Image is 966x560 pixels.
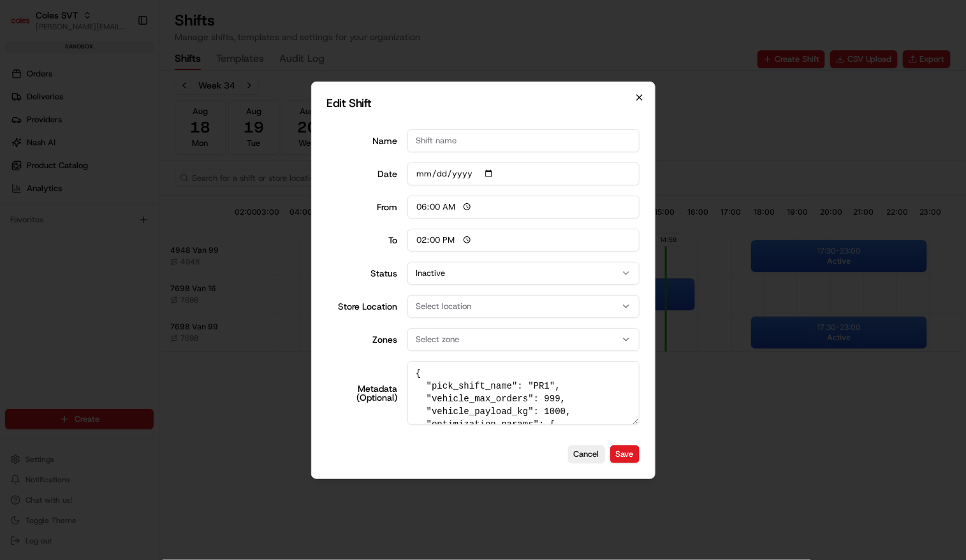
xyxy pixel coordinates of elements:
span: Pylon [127,215,154,225]
h2: Edit Shift [327,97,640,109]
input: Clear [33,82,210,95]
div: Start new chat [43,121,209,134]
p: Welcome 👋 [13,50,232,71]
img: Nash [13,12,38,38]
button: Cancel [568,445,605,463]
a: 📗Knowledge Base [8,179,103,202]
div: From [327,203,398,212]
label: Zones [327,335,398,344]
div: To [327,236,398,245]
img: 1736555255976-a54dd68f-1ca7-489b-9aae-adbdc363a1c4 [13,121,36,144]
label: Status [327,269,398,278]
label: Store Location [327,302,398,311]
div: We're available if you need us! [43,134,161,144]
a: 💻API Documentation [103,179,210,202]
span: Select zone [416,334,459,345]
input: Shift name [407,129,640,152]
button: Start new chat [217,125,232,140]
button: Select location [407,295,640,318]
button: Save [610,445,640,463]
div: 💻 [108,185,118,196]
label: Metadata (Optional) [327,384,398,402]
label: Name [327,136,398,145]
div: 📗 [13,185,23,196]
label: Date [327,169,398,178]
span: API Documentation [121,184,205,197]
span: Knowledge Base [26,184,98,197]
button: Select zone [407,328,640,351]
a: Powered byPylon [90,215,154,225]
span: Select location [416,301,471,312]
